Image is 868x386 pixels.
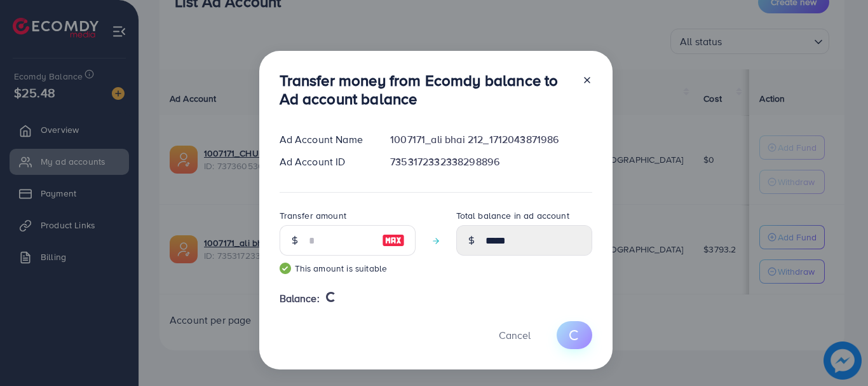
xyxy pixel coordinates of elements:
small: This amount is suitable [280,262,416,275]
h3: Transfer money from Ecomdy balance to Ad account balance [280,71,572,108]
label: Total balance in ad account [456,209,569,222]
div: 1007171_ali bhai 212_1712043871986 [380,132,602,147]
span: Balance: [280,291,320,306]
label: Transfer amount [280,209,346,222]
div: Ad Account ID [269,155,381,169]
div: Ad Account Name [269,132,381,147]
button: Cancel [483,321,546,348]
span: Cancel [499,328,531,342]
img: guide [280,263,291,274]
div: 7353172332338298896 [380,155,602,169]
img: image [382,233,405,248]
